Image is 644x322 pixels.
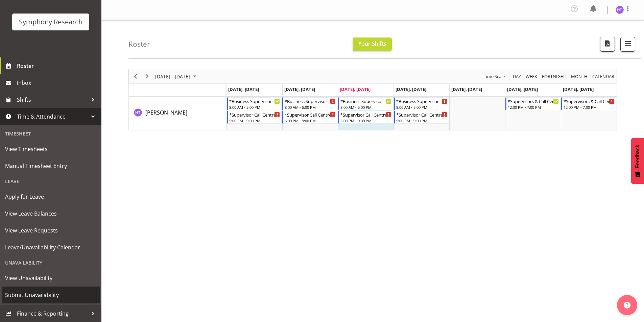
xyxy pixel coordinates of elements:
[525,72,539,81] button: Timeline Week
[229,98,280,104] div: *Business Supervisor
[353,38,392,51] button: Your Shifts
[154,72,191,81] span: [DATE] - [DATE]
[131,72,140,81] button: Previous
[130,69,141,83] div: Previous
[285,118,336,123] div: 5:00 PM - 9:00 PM
[505,97,560,110] div: Hal Thomas"s event - *Supervisors & Call Centre Weekend Begin From Saturday, September 13, 2025 a...
[561,97,616,110] div: Hal Thomas"s event - *Supervisors & Call Centre Weekend Begin From Sunday, September 14, 2025 at ...
[129,97,226,130] td: Hal Thomas resource
[5,208,96,219] span: View Leave Balances
[2,157,100,174] a: Manual Timesheet Entry
[338,97,393,110] div: Hal Thomas"s event - *Business Supervisor Begin From Wednesday, September 10, 2025 at 8:00:00 AM ...
[624,302,630,308] img: help-xxl-2.png
[5,144,96,154] span: View Timesheets
[17,78,98,88] span: Inbox
[2,174,100,188] div: Leave
[5,225,96,236] span: View Leave Requests
[17,112,88,122] span: Time & Attendance
[145,109,187,116] span: [PERSON_NAME]
[394,111,449,124] div: Hal Thomas"s event - *Supervisor Call Centre Begin From Thursday, September 11, 2025 at 5:00:00 P...
[2,205,100,222] a: View Leave Balances
[616,6,624,14] img: hal-thomas1264.jpg
[396,111,447,118] div: *Supervisor Call Centre
[141,69,153,83] div: Next
[2,287,100,303] a: Submit Unavailability
[17,95,88,105] span: Shifts
[592,72,615,81] span: calendar
[483,72,505,81] span: Time Scale
[5,192,96,202] span: Apply for Leave
[358,40,386,47] span: Your Shifts
[340,111,391,118] div: *Supervisor Call Centre
[564,104,615,110] div: 12:00 PM - 7:00 PM
[145,108,187,117] a: [PERSON_NAME]
[229,104,280,110] div: 8:00 AM - 5:00 PM
[229,111,280,118] div: *Supervisor Call Centre
[541,72,567,81] span: Fortnight
[483,72,506,81] button: Time Scale
[5,273,96,283] span: View Unavailability
[570,72,589,81] button: Timeline Month
[284,86,315,92] span: [DATE], [DATE]
[512,72,522,81] span: Day
[396,104,447,110] div: 8:00 AM - 5:00 PM
[600,37,615,52] button: Download a PDF of the roster according to the set date range.
[285,104,336,110] div: 8:00 AM - 5:00 PM
[229,118,280,123] div: 5:00 PM - 9:00 PM
[394,97,449,110] div: Hal Thomas"s event - *Business Supervisor Begin From Thursday, September 11, 2025 at 8:00:00 AM G...
[2,256,100,270] div: Unavailability
[2,270,100,287] a: View Unavailability
[541,72,568,81] button: Fortnight
[2,239,100,256] a: Leave/Unavailability Calendar
[564,98,615,104] div: *Supervisors & Call Centre Weekend
[2,188,100,205] a: Apply for Leave
[282,97,337,110] div: Hal Thomas"s event - *Business Supervisor Begin From Tuesday, September 9, 2025 at 8:00:00 AM GMT...
[525,72,538,81] span: Week
[620,37,635,52] button: Filter Shifts
[570,72,588,81] span: Month
[396,118,447,123] div: 5:00 PM - 9:00 PM
[17,308,88,319] span: Finance & Reporting
[635,145,641,168] span: Feedback
[591,72,616,81] button: Month
[340,118,391,123] div: 5:00 PM - 9:00 PM
[340,104,391,110] div: 8:00 AM - 5:00 PM
[340,86,371,92] span: [DATE], [DATE]
[5,242,96,252] span: Leave/Unavailability Calendar
[228,86,259,92] span: [DATE], [DATE]
[631,138,644,184] button: Feedback - Show survey
[396,98,447,104] div: *Business Supervisor
[451,86,482,92] span: [DATE], [DATE]
[340,98,391,104] div: *Business Supervisor
[19,17,82,27] div: Symphony Research
[227,111,282,124] div: Hal Thomas"s event - *Supervisor Call Centre Begin From Monday, September 8, 2025 at 5:00:00 PM G...
[396,86,426,92] span: [DATE], [DATE]
[17,61,98,71] span: Roster
[154,72,199,81] button: September 08 - 14, 2025
[507,86,538,92] span: [DATE], [DATE]
[143,72,152,81] button: Next
[512,72,522,81] button: Timeline Day
[227,97,282,110] div: Hal Thomas"s event - *Business Supervisor Begin From Monday, September 8, 2025 at 8:00:00 AM GMT+...
[285,98,336,104] div: *Business Supervisor
[2,222,100,239] a: View Leave Requests
[508,98,559,104] div: *Supervisors & Call Centre Weekend
[128,69,617,130] div: Timeline Week of September 10, 2025
[5,290,96,300] span: Submit Unavailability
[5,161,96,171] span: Manual Timesheet Entry
[508,104,559,110] div: 12:00 PM - 7:00 PM
[2,127,100,141] div: Timesheet
[226,97,617,130] table: Timeline Week of September 10, 2025
[338,111,393,124] div: Hal Thomas"s event - *Supervisor Call Centre Begin From Wednesday, September 10, 2025 at 5:00:00 ...
[282,111,337,124] div: Hal Thomas"s event - *Supervisor Call Centre Begin From Tuesday, September 9, 2025 at 5:00:00 PM ...
[285,111,336,118] div: *Supervisor Call Centre
[563,86,594,92] span: [DATE], [DATE]
[128,40,150,48] h4: Roster
[2,141,100,157] a: View Timesheets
